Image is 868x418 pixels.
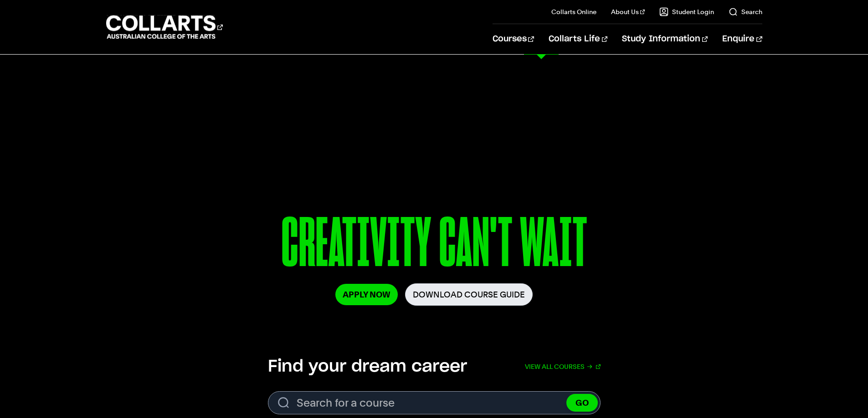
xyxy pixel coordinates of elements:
[335,284,398,305] a: Apply Now
[611,7,645,16] a: About Us
[525,357,601,377] a: View all courses
[268,391,601,414] input: Search for a course
[549,24,607,54] a: Collarts Life
[268,391,601,414] form: Search
[722,24,762,54] a: Enquire
[659,7,714,16] a: Student Login
[493,24,534,54] a: Courses
[622,24,708,54] a: Study Information
[566,394,598,412] button: GO
[268,357,467,377] h2: Find your dream career
[180,208,688,283] p: CREATIVITY CAN'T WAIT
[551,7,596,16] a: Collarts Online
[405,283,533,306] a: Download Course Guide
[106,14,223,40] div: Go to homepage
[729,7,762,16] a: Search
